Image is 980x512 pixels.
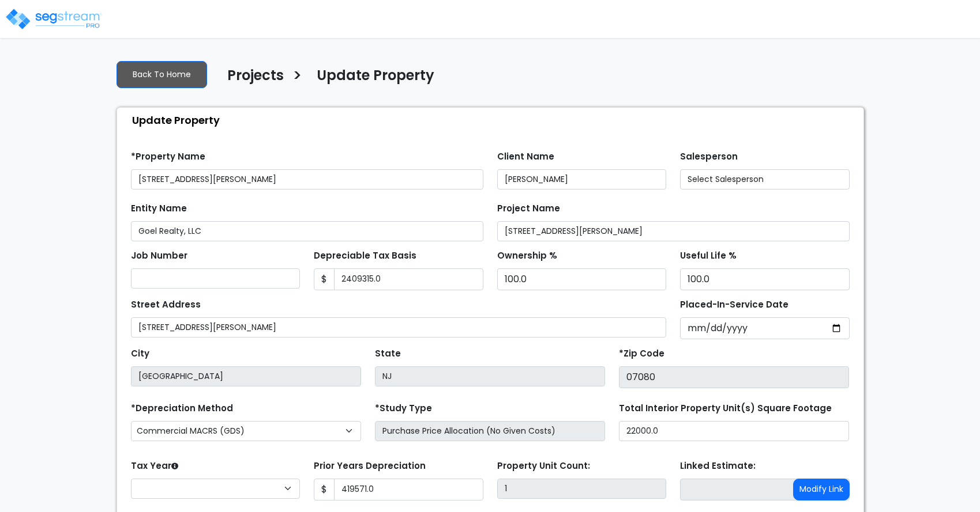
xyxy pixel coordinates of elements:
label: Salesperson [680,150,738,164]
input: total square foot [619,421,849,441]
label: Depreciable Tax Basis [314,249,416,263]
h3: > [292,66,302,89]
label: Placed-In-Service Date [680,298,788,312]
h4: Projects [227,67,284,87]
label: Useful Life % [680,249,737,263]
label: *Study Type [375,402,432,415]
input: Project Name [497,221,850,241]
label: Street Address [131,298,201,312]
input: 0.00 [334,479,483,500]
label: Total Interior Property Unit(s) Square Footage [619,402,832,415]
input: 0.00 [334,268,483,290]
input: Ownership [497,268,667,290]
label: Entity Name [131,202,187,215]
label: *Property Name [131,150,205,164]
a: Projects [219,67,284,92]
a: Update Property [308,67,434,92]
input: Street Address [131,317,667,337]
a: Back To Home [117,61,207,88]
input: Client Name [497,169,667,189]
label: Property Unit Count: [497,460,590,473]
label: State [375,347,401,361]
label: *Zip Code [619,347,664,361]
label: Job Number [131,249,187,263]
input: Zip Code [619,366,849,388]
label: Project Name [497,202,560,215]
label: *Depreciation Method [131,402,233,415]
label: Linked Estimate: [680,460,756,473]
input: Building Count [497,479,667,499]
div: Update Property [123,108,863,132]
span: $ [314,479,335,500]
label: City [131,347,149,361]
label: Tax Year [131,460,178,473]
label: Client Name [497,150,554,164]
span: $ [314,268,335,290]
button: Modify Link [793,479,850,500]
label: Prior Years Depreciation [314,460,426,473]
label: Ownership % [497,249,557,263]
input: Depreciation [680,268,850,290]
img: logo_pro_r.png [5,7,103,31]
input: Entity Name [131,221,483,241]
input: Property Name [131,169,483,189]
h4: Update Property [317,67,434,87]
